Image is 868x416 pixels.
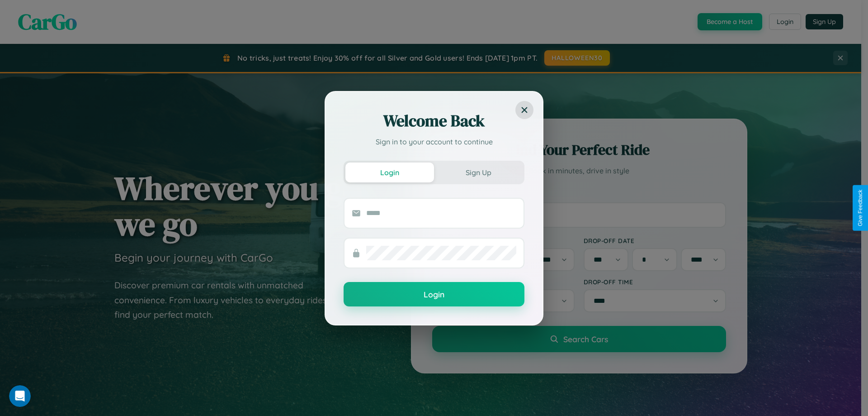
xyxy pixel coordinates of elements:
[434,163,523,182] button: Sign Up
[9,385,31,407] iframe: Intercom live chat
[344,136,524,147] p: Sign in to your account to continue
[344,110,524,132] h2: Welcome Back
[344,282,524,306] button: Login
[857,190,863,226] div: Give Feedback
[345,163,434,182] button: Login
